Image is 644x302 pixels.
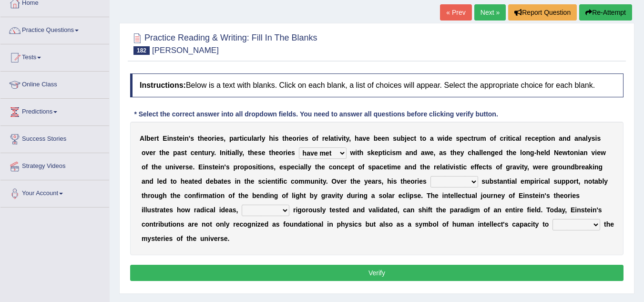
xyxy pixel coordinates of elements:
[218,163,220,171] b: i
[215,163,218,171] b: e
[525,135,527,142] b: r
[179,163,183,171] b: e
[163,135,167,142] b: E
[512,135,516,142] b: c
[450,149,453,156] b: t
[220,135,224,142] b: s
[582,135,586,142] b: a
[568,149,570,156] b: t
[597,135,601,142] b: s
[146,135,151,142] b: b
[226,163,230,171] b: s
[401,135,405,142] b: b
[214,149,216,156] b: .
[434,149,436,156] b: ,
[225,149,227,156] b: i
[503,135,506,142] b: r
[532,135,535,142] b: c
[420,135,422,142] b: t
[579,4,632,21] button: Re-Attempt
[233,135,237,142] b: a
[248,149,250,156] b: t
[322,135,325,142] b: r
[220,149,222,156] b: I
[539,135,543,142] b: p
[225,163,226,171] b: '
[332,163,337,171] b: o
[258,163,260,171] b: t
[177,149,181,156] b: a
[460,149,464,156] b: y
[378,149,383,156] b: p
[500,135,503,142] b: c
[260,135,262,142] b: l
[595,149,597,156] b: i
[371,149,375,156] b: k
[562,149,568,156] b: w
[355,149,357,156] b: i
[348,163,352,171] b: p
[130,73,624,97] h4: Below is a text with blanks. Click on each blank, a list of choices will appear. Select the appro...
[495,149,499,156] b: e
[570,149,574,156] b: o
[457,149,460,156] b: e
[252,135,254,142] b: l
[167,135,169,142] b: i
[464,135,468,142] b: e
[174,163,175,171] b: i
[235,149,237,156] b: l
[430,135,434,142] b: a
[316,135,318,142] b: f
[317,163,322,171] b: h
[487,149,491,156] b: n
[181,149,184,156] b: s
[227,149,230,156] b: t
[342,135,344,142] b: i
[407,135,410,142] b: e
[387,149,390,156] b: c
[279,163,283,171] b: e
[329,163,333,171] b: c
[595,135,597,142] b: i
[543,135,545,142] b: t
[341,163,345,171] b: c
[154,135,156,142] b: r
[262,149,266,156] b: e
[252,163,256,171] b: s
[257,135,259,142] b: r
[274,163,276,171] b: ,
[413,149,418,156] b: d
[350,149,355,156] b: w
[298,163,300,171] b: i
[244,163,248,171] b: p
[144,135,146,142] b: l
[0,126,109,150] a: Success Stories
[443,149,447,156] b: s
[405,149,409,156] b: a
[562,135,567,142] b: n
[232,149,235,156] b: a
[421,149,425,156] b: a
[522,149,526,156] b: o
[191,149,194,156] b: c
[306,163,307,171] b: l
[133,46,150,55] span: 182
[233,163,237,171] b: p
[0,44,109,68] a: Tests
[220,163,225,171] b: n
[177,135,179,142] b: t
[307,163,311,171] b: y
[583,149,588,156] b: n
[242,135,244,142] b: i
[266,163,270,171] b: n
[385,149,387,156] b: i
[597,149,601,156] b: e
[230,149,232,156] b: i
[337,163,341,171] b: n
[378,135,381,142] b: e
[544,149,546,156] b: l
[396,149,401,156] b: m
[545,135,547,142] b: i
[204,135,208,142] b: e
[276,149,279,156] b: e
